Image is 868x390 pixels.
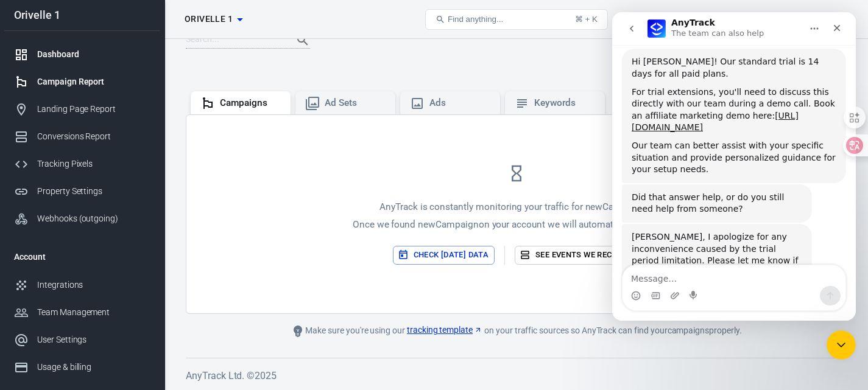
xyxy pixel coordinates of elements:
button: Orivelle 1 [180,8,247,30]
a: See events we received [515,246,640,265]
a: Sign out [829,5,858,34]
a: User Settings [4,326,160,353]
p: AnyTrack is constantly monitoring your traffic for new Campaigns . [353,201,680,214]
button: Check [DATE] data [393,246,495,265]
div: User Settings [37,333,150,346]
div: Property Settings [37,185,150,198]
button: Start recording [77,279,87,288]
h6: AnyTrack Ltd. © 2025 [186,368,847,383]
iframe: Intercom live chat [612,12,856,321]
button: Upload attachment [58,279,68,288]
div: Ads [429,97,490,110]
div: Webhooks (outgoing) [37,212,150,225]
textarea: Message… [10,253,233,274]
input: Search... [186,32,283,48]
p: Once we found new Campaign on your account we will automatically list it here. [353,218,680,231]
a: Conversions Report [4,123,160,150]
a: Property Settings [4,178,160,205]
div: [PERSON_NAME], I apologize for any inconvenience caused by the trial period limitation. Please le... [10,212,200,310]
div: Landing Page Report [37,103,150,116]
a: Webhooks (outgoing) [4,205,160,232]
iframe: Intercom live chat [827,330,856,360]
button: Find anything...⌘ + K [425,9,608,30]
div: [PERSON_NAME], I apologize for any inconvenience caused by the trial period limitation. Please le... [19,219,190,302]
div: ⌘ + K [575,15,598,24]
a: Integrations [4,271,160,299]
button: Emoji picker [19,279,29,288]
div: Dashboard [37,48,150,61]
a: Team Management [4,299,160,326]
span: Orivelle 1 [185,12,233,27]
button: Gif picker [38,279,48,288]
div: Make sure you're using our on your traffic sources so AnyTrack can find your campaigns properly. [242,324,791,338]
div: Campaigns [220,97,281,110]
div: Integrations [37,279,150,291]
span: Find anything... [448,15,503,24]
button: Search [288,26,317,55]
a: Tracking Pixels [4,150,160,178]
div: Ad Sets [325,97,386,110]
div: Conversions Report [37,130,150,143]
a: Campaign Report [4,68,160,96]
div: AnyTrack says… [10,212,234,336]
a: Landing Page Report [4,96,160,123]
a: Usage & billing [4,353,160,381]
li: Account [4,242,160,271]
div: Tracking Pixels [37,158,150,170]
div: Usage & billing [37,361,150,374]
div: Campaign Report [37,75,150,88]
a: tracking template [407,324,482,336]
div: Orivelle 1 [4,10,160,21]
button: Send a message… [208,274,228,293]
div: Keywords [534,97,595,110]
a: Dashboard [4,41,160,68]
div: Team Management [37,306,150,319]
